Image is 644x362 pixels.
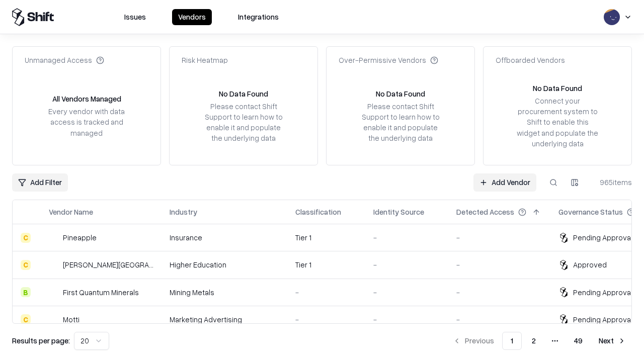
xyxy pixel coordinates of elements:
[339,55,438,65] div: Over-Permissive Vendors
[473,173,536,192] a: Add Vendor
[63,314,79,325] div: Motti
[592,177,632,188] div: 965 items
[456,207,514,217] div: Detected Access
[172,9,212,25] button: Vendors
[202,101,285,144] div: Please contact Shift Support to learn how to enable it and populate the underlying data
[373,232,440,243] div: -
[63,232,97,243] div: Pineapple
[573,232,632,243] div: Pending Approval
[49,207,93,217] div: Vendor Name
[456,287,542,298] div: -
[373,287,440,298] div: -
[21,260,31,270] div: C
[232,9,285,25] button: Integrations
[21,314,31,324] div: C
[63,287,139,298] div: First Quantum Minerals
[573,287,632,298] div: Pending Approval
[21,233,31,243] div: C
[373,259,440,270] div: -
[373,314,440,325] div: -
[502,332,522,350] button: 1
[12,173,68,192] button: Add Filter
[45,106,128,138] div: Every vendor with data access is tracked and managed
[456,259,542,270] div: -
[456,232,542,243] div: -
[295,232,357,243] div: Tier 1
[170,207,197,217] div: Industry
[52,94,121,104] div: All Vendors Managed
[25,55,104,65] div: Unmanaged Access
[49,260,59,270] img: Reichman University
[524,332,544,350] button: 2
[12,335,70,346] p: Results per page:
[170,259,279,270] div: Higher Education
[49,287,59,297] img: First Quantum Minerals
[376,88,425,99] div: No Data Found
[219,88,268,99] div: No Data Found
[558,207,623,217] div: Governance Status
[21,287,31,297] div: B
[359,101,442,144] div: Please contact Shift Support to learn how to enable it and populate the underlying data
[182,55,228,65] div: Risk Heatmap
[533,83,582,94] div: No Data Found
[295,314,357,325] div: -
[170,314,279,325] div: Marketing Advertising
[373,207,424,217] div: Identity Source
[566,332,591,350] button: 49
[447,332,632,350] nav: pagination
[295,259,357,270] div: Tier 1
[49,314,59,324] img: Motti
[170,287,279,298] div: Mining Metals
[573,314,632,325] div: Pending Approval
[593,332,632,350] button: Next
[63,259,153,270] div: [PERSON_NAME][GEOGRAPHIC_DATA]
[516,96,599,149] div: Connect your procurement system to Shift to enable this widget and populate the underlying data
[573,259,607,270] div: Approved
[496,55,565,65] div: Offboarded Vendors
[295,287,357,298] div: -
[49,233,59,243] img: Pineapple
[456,314,542,325] div: -
[170,232,279,243] div: Insurance
[295,207,341,217] div: Classification
[118,9,152,25] button: Issues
